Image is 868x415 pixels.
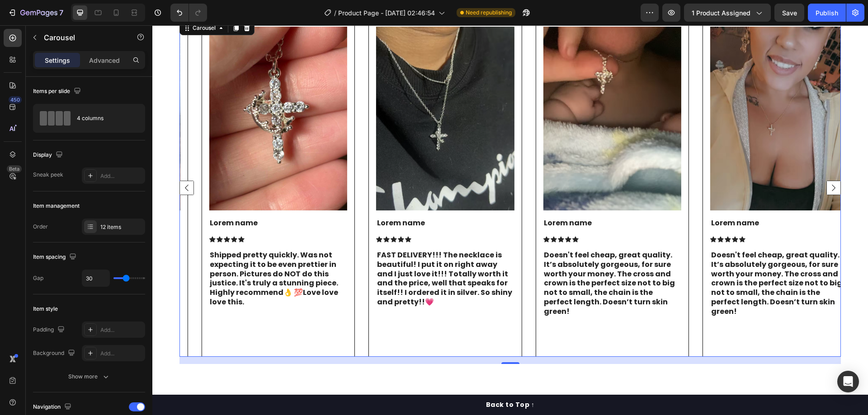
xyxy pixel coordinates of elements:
[674,155,689,170] button: Carousel Next Arrow
[338,8,435,18] span: Product Page - [DATE] 02:46:54
[100,326,143,334] div: Add...
[684,4,771,22] button: 1 product assigned
[9,96,22,103] div: 450
[782,9,797,17] span: Save
[808,4,846,22] button: Publish
[837,371,859,392] div: Open Intercom Messenger
[559,193,695,203] p: Lorem name
[33,368,145,385] button: Show more
[334,8,336,18] span: /
[391,224,529,292] div: Rich Text Editor. Editing area: main
[33,149,65,161] div: Display
[33,324,66,336] div: Padding
[89,56,120,65] p: Advanced
[33,223,48,231] div: Order
[33,202,80,210] div: Item management
[4,4,67,22] button: 7
[392,225,528,291] p: Doesn't feel cheap, great quality. It’s absolutely gorgeous, for sure worth your money. The cross...
[152,25,868,415] iframe: Design area
[334,375,382,384] div: Back to Top ↑
[225,225,361,282] p: FAST DELIVERY!!! The necklace is beautiful! I put it on right away and I just love it!!! Totally ...
[392,193,528,203] p: Lorem name
[100,350,143,358] div: Add...
[33,347,77,359] div: Background
[273,271,282,282] span: 💗
[33,401,73,413] div: Navigation
[816,8,838,18] div: Publish
[100,172,143,180] div: Add...
[391,1,529,185] img: gempages_580694838337339987-4f3697a8-74fb-4da7-b11c-d737ab998eb3.png
[82,270,109,286] input: Auto
[692,8,750,18] span: 1 product assigned
[68,372,110,381] div: Show more
[45,56,70,65] p: Settings
[100,223,143,231] div: 12 items
[224,224,362,283] div: Rich Text Editor. Editing area: main
[225,193,361,203] p: Lorem name
[33,305,58,313] div: Item style
[33,251,78,263] div: Item spacing
[466,9,512,17] span: Need republishing
[559,225,695,291] p: Doesn't feel cheap, great quality. It’s absolutely gorgeous, for sure worth your money. The cross...
[558,1,696,185] img: gempages_580694838337339987-15def137-6acd-4f13-b017-025477ac376d.png
[170,4,207,22] div: Undo/Redo
[774,4,804,22] button: Save
[59,7,63,18] p: 7
[33,85,83,98] div: Items per slide
[33,274,43,282] div: Gap
[77,108,132,129] div: 4 columns
[44,32,121,43] p: Carousel
[7,165,22,173] div: Beta
[33,171,63,179] div: Sneak peek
